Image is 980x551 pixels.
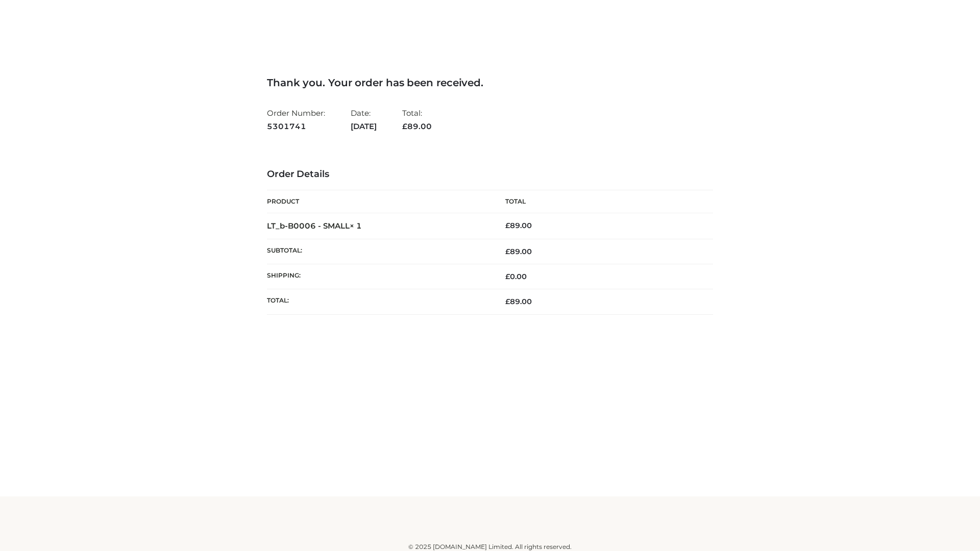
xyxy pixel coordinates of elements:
[505,247,532,256] span: 89.00
[267,264,490,289] th: Shipping:
[505,272,510,281] span: £
[267,77,713,89] h3: Thank you. Your order has been received.
[267,221,362,231] strong: LT_b-B0006 - SMALL
[505,297,532,306] span: 89.00
[402,121,432,131] span: 89.00
[505,272,527,281] bdi: 0.00
[505,221,532,230] bdi: 89.00
[402,104,432,135] li: Total:
[351,104,377,135] li: Date:
[490,190,713,213] th: Total
[267,289,490,314] th: Total:
[505,221,510,230] span: £
[351,120,377,133] strong: [DATE]
[267,239,490,264] th: Subtotal:
[402,121,407,131] span: £
[505,247,510,256] span: £
[267,169,713,180] h3: Order Details
[267,104,325,135] li: Order Number:
[505,297,510,306] span: £
[350,221,362,231] strong: × 1
[267,190,490,213] th: Product
[267,120,325,133] strong: 5301741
